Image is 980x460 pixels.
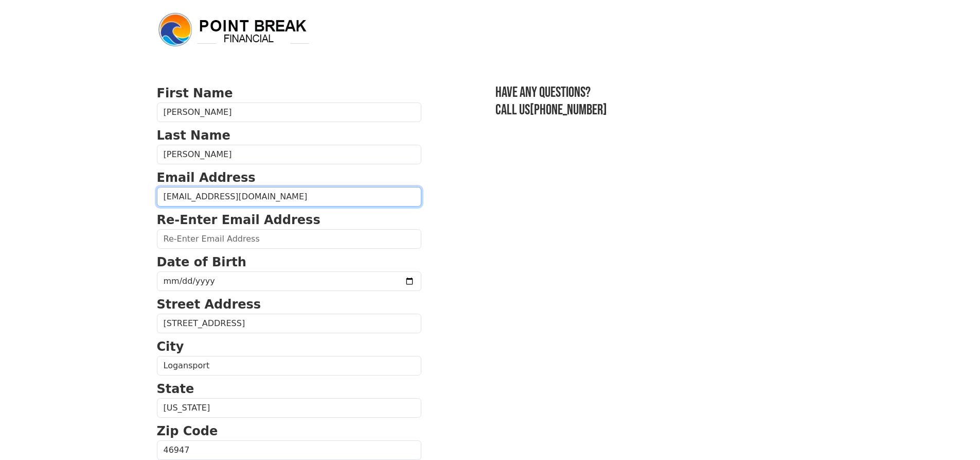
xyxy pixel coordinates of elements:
[495,101,824,119] h3: Call us
[157,339,184,354] strong: City
[157,213,320,227] strong: Re-Enter Email Address
[157,297,261,312] strong: Street Address
[157,424,218,438] strong: Zip Code
[157,171,256,185] strong: Email Address
[157,229,421,249] input: Re-Enter Email Address
[157,11,311,48] img: logo.png
[157,440,421,460] input: Zip Code
[157,314,421,333] input: Street Address
[157,103,421,122] input: First Name
[495,84,824,101] h3: Have any questions?
[157,128,230,143] strong: Last Name
[157,255,246,269] strong: Date of Birth
[157,356,421,376] input: City
[157,187,421,207] input: Email Address
[530,101,607,118] a: [PHONE_NUMBER]
[157,382,194,396] strong: State
[157,86,233,100] strong: First Name
[157,145,421,164] input: Last Name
